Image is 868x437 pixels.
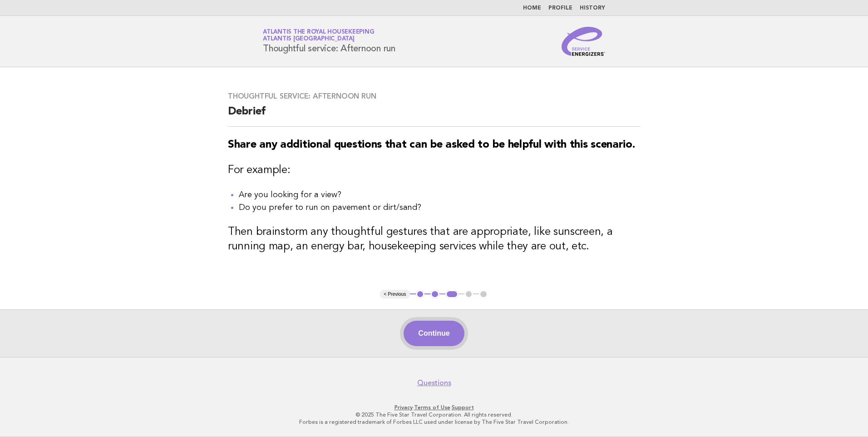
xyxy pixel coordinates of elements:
[228,139,635,150] strong: Share any additional questions that can be asked to be helpful with this scenario.
[228,225,640,254] h3: Then brainstorm any thoughtful gestures that are appropriate, like sunscreen, a running map, an e...
[228,92,640,101] h3: Thoughtful service: Afternoon run
[430,290,439,299] button: 2
[404,321,464,346] button: Continue
[562,27,605,56] img: Service Energizers
[414,404,450,411] a: Terms of Use
[263,36,355,42] span: Atlantis [GEOGRAPHIC_DATA]
[445,290,459,299] button: 3
[228,163,640,178] h3: For example:
[416,290,425,299] button: 1
[452,404,474,411] a: Support
[548,5,572,11] a: Profile
[156,418,712,426] p: Forbes is a registered trademark of Forbes LLC used under license by The Five Star Travel Corpora...
[228,104,640,127] h2: Debrief
[417,378,451,387] a: Questions
[523,5,541,11] a: Home
[395,404,413,411] a: Privacy
[239,201,640,214] li: Do you prefer to run on pavement or dirt/sand?
[263,29,374,42] a: Atlantis the Royal HousekeepingAtlantis [GEOGRAPHIC_DATA]
[239,189,640,201] li: Are you looking for a view?
[380,290,409,299] button: < Previous
[156,411,712,418] p: © 2025 The Five Star Travel Corporation. All rights reserved.
[580,5,605,11] a: History
[156,404,712,411] p: · ·
[263,30,395,53] h1: Thoughtful service: Afternoon run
